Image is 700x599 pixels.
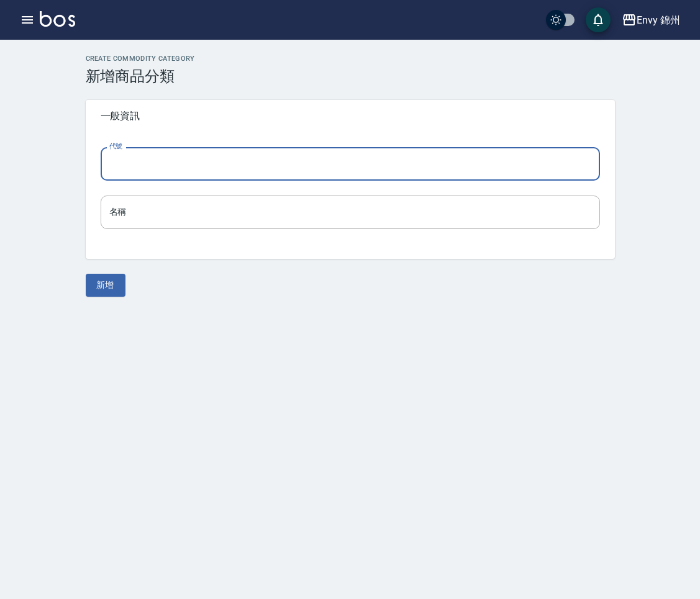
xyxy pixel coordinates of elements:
button: Envy 錦州 [617,7,685,33]
label: 代號 [109,142,122,151]
button: 新增 [86,274,125,297]
button: save [586,7,611,32]
h3: 新增商品分類 [86,68,615,85]
div: Envy 錦州 [637,12,680,28]
h2: Create Commodity Category [86,55,615,63]
span: 一般資訊 [101,110,600,122]
img: Logo [40,11,75,27]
